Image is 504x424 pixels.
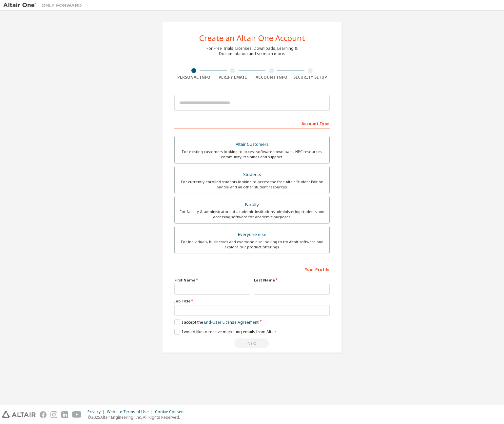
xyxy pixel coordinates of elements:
[174,75,213,80] div: Personal Info
[179,170,325,179] div: Students
[87,409,107,414] div: Privacy
[50,411,57,418] img: instagram.svg
[213,75,252,80] div: Verify Email
[3,2,85,9] img: Altair One
[174,299,330,304] label: Job Title
[2,411,36,418] img: altair_logo.svg
[107,409,155,414] div: Website Terms of Use
[179,149,325,160] div: For existing customers looking to access software downloads, HPC resources, community, trainings ...
[254,278,330,283] label: Last Name
[174,319,259,325] label: I accept the
[199,34,305,42] div: Create an Altair One Account
[155,409,189,414] div: Cookie Consent
[206,46,298,56] div: For Free Trials, Licenses, Downloads, Learning & Documentation and so much more.
[174,338,330,348] div: Read and acccept EULA to continue
[179,200,325,209] div: Faculty
[174,118,330,128] div: Account Type
[179,140,325,149] div: Altair Customers
[179,209,325,220] div: For faculty & administrators of academic institutions administering students and accessing softwa...
[72,411,82,418] img: youtube.svg
[291,75,330,80] div: Security Setup
[252,75,291,80] div: Account Info
[179,239,325,250] div: For individuals, businesses and everyone else looking to try Altair software and explore our prod...
[174,278,250,283] label: First Name
[40,411,47,418] img: facebook.svg
[174,329,276,335] label: I would like to receive marketing emails from Altair
[179,230,325,239] div: Everyone else
[61,411,68,418] img: linkedin.svg
[204,319,259,325] a: End-User License Agreement
[179,179,325,190] div: For currently enrolled students looking to access the free Altair Student Edition bundle and all ...
[87,414,189,420] p: © 2025 Altair Engineering, Inc. All Rights Reserved.
[174,264,330,274] div: Your Profile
